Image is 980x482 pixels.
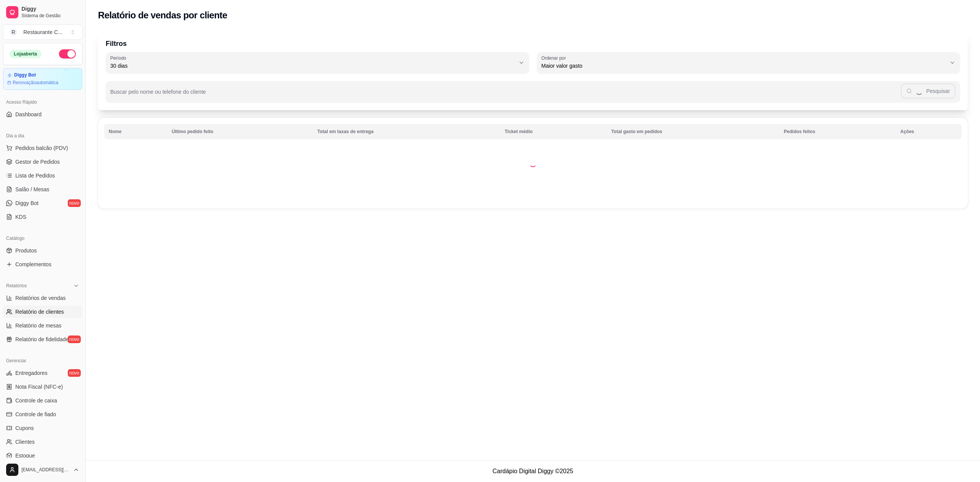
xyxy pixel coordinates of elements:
[3,258,82,270] a: Complementos
[15,452,35,459] span: Estoque
[3,461,82,479] button: [EMAIL_ADDRESS][DOMAIN_NAME]
[15,424,34,432] span: Cupons
[3,183,82,195] a: Salão / Mesas
[98,9,227,21] h2: Relatório de vendas por cliente
[15,335,69,343] span: Relatório de fidelidade
[15,144,68,152] span: Pedidos balcão (PDV)
[3,319,82,332] a: Relatório de mesas
[3,436,82,448] a: Clientes
[106,52,529,73] button: Período30 dias
[10,28,17,36] span: R
[3,422,82,434] a: Cupons
[3,108,82,120] a: Dashboard
[15,158,60,166] span: Gestor de Pedidos
[15,111,42,118] span: Dashboard
[3,156,82,168] a: Gestor de Pedidos
[15,369,47,377] span: Entregadores
[106,38,960,49] p: Filtros
[3,381,82,393] a: Nota Fiscal (NFC-e)
[3,355,82,367] div: Gerenciar
[3,306,82,318] a: Relatório de clientes
[3,232,82,244] div: Catálogo
[3,142,82,154] button: Pedidos balcão (PDV)
[21,13,79,19] span: Sistema de Gestão
[15,397,57,404] span: Controle de caixa
[537,52,960,73] button: Ordenar porMaior valor gasto
[541,62,946,70] span: Maior valor gasto
[15,172,55,179] span: Lista de Pedidos
[3,24,82,40] button: Select a team
[3,449,82,462] a: Estoque
[3,244,82,257] a: Produtos
[15,261,51,268] span: Complementos
[15,308,64,316] span: Relatório de clientes
[13,80,58,86] article: Renovação automática
[15,383,63,391] span: Nota Fiscal (NFC-e)
[15,294,66,302] span: Relatórios de vendas
[3,394,82,407] a: Controle de caixa
[3,197,82,209] a: Diggy Botnovo
[110,55,129,61] label: Período
[15,322,62,329] span: Relatório de mesas
[3,333,82,345] a: Relatório de fidelidadenovo
[3,169,82,182] a: Lista de Pedidos
[59,49,76,59] button: Alterar Status
[15,213,26,221] span: KDS
[6,283,27,289] span: Relatórios
[3,96,82,108] div: Acesso Rápido
[3,3,82,21] a: DiggySistema de Gestão
[21,6,79,13] span: Diggy
[10,50,41,58] div: Loja aberta
[14,72,36,78] article: Diggy Bot
[15,438,35,446] span: Clientes
[86,460,980,482] footer: Cardápio Digital Diggy © 2025
[15,410,56,418] span: Controle de fiado
[110,91,901,99] input: Buscar pelo nome ou telefone do cliente
[3,68,82,90] a: Diggy BotRenovaçãoautomática
[3,130,82,142] div: Dia a dia
[21,467,70,473] span: [EMAIL_ADDRESS][DOMAIN_NAME]
[541,55,568,61] label: Ordenar por
[3,367,82,379] a: Entregadoresnovo
[15,186,49,193] span: Salão / Mesas
[529,160,537,167] div: Loading
[15,199,39,207] span: Diggy Bot
[23,28,62,36] div: Restaurante C ...
[3,408,82,420] a: Controle de fiado
[15,247,37,254] span: Produtos
[3,292,82,304] a: Relatórios de vendas
[3,211,82,223] a: KDS
[110,62,515,70] span: 30 dias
